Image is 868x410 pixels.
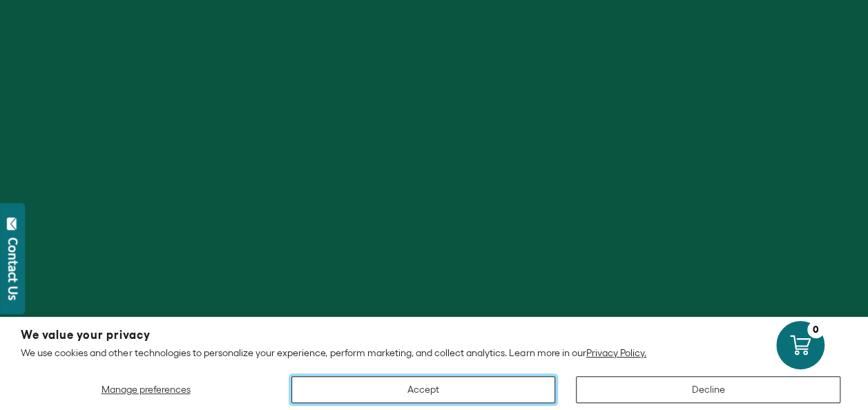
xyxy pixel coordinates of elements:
[576,376,840,403] button: Decline
[21,346,847,359] p: We use cookies and other technologies to personalize your experience, perform marketing, and coll...
[21,376,271,403] button: Manage preferences
[291,376,556,403] button: Accept
[101,384,190,395] span: Manage preferences
[6,237,20,300] div: Contact Us
[21,329,847,341] h2: We value your privacy
[586,347,646,358] a: Privacy Policy.
[807,321,824,338] div: 0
